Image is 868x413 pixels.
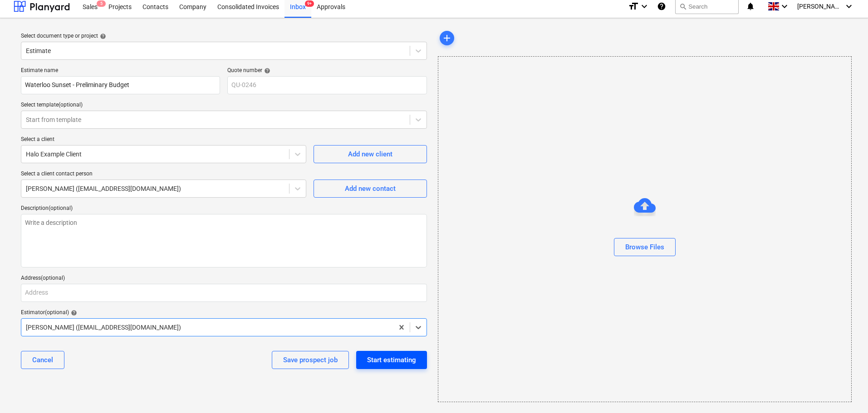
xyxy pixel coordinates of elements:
i: Knowledge base [657,1,666,12]
div: Select template (optional) [21,102,427,109]
button: Cancel [21,351,64,369]
div: Cancel [32,354,53,366]
span: 5 [97,0,106,7]
span: help [262,68,270,74]
div: Add new client [348,148,392,160]
div: Quote number [227,67,427,74]
input: Estimate name [21,76,220,94]
p: Estimate name [21,67,220,76]
div: Description (optional) [21,205,427,212]
div: Start estimating [367,354,416,366]
span: 9+ [305,0,314,7]
iframe: Chat Widget [823,369,868,413]
div: Browse Files [438,56,852,402]
i: format_size [628,1,639,12]
div: Add new contact [345,183,396,194]
span: help [69,310,77,316]
input: Address [21,284,427,302]
span: help [98,33,106,39]
div: Select a client [21,136,306,143]
button: Add new contact [314,180,427,198]
span: [PERSON_NAME] [797,3,843,10]
div: Select a client contact person [21,170,306,178]
div: Address (optional) [21,275,427,282]
div: Browse Files [625,241,664,253]
i: notifications [746,1,755,12]
span: add [441,33,452,44]
i: keyboard_arrow_down [639,1,650,12]
button: Start estimating [356,351,427,369]
div: Select document type or project [21,33,427,40]
button: Save prospect job [272,351,349,369]
i: keyboard_arrow_down [843,1,854,12]
div: Estimator (optional) [21,309,427,316]
button: Add new client [314,145,427,163]
button: Browse Files [614,238,676,256]
div: Save prospect job [283,354,338,366]
span: search [679,3,687,10]
i: keyboard_arrow_down [779,1,790,12]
